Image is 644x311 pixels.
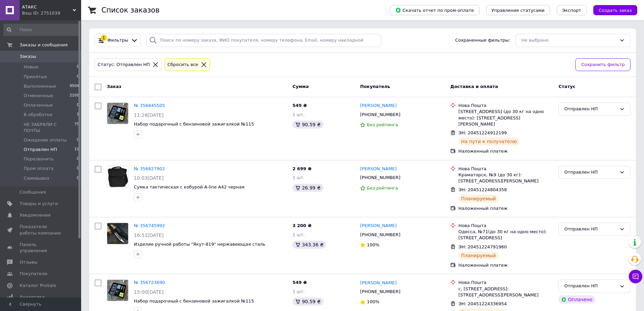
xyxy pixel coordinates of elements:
span: 10:03[DATE] [134,175,164,181]
div: Наложенный платеж [458,205,553,212]
a: Изделие ручной работы "Якут-819" нержавеющая сталь [134,242,265,247]
div: Нова Пошта [458,280,553,286]
span: 75 [74,121,79,134]
span: 0 [77,64,79,70]
span: 549 ₴ [292,103,307,108]
div: Отправлен НП [564,226,617,233]
span: Самовывоз [24,175,49,181]
div: с. [STREET_ADDRESS]: [STREET_ADDRESS][PERSON_NAME] [458,286,553,298]
span: Покупатель [360,84,390,89]
button: Сохранить фильтр [575,58,630,71]
span: В обработке [24,112,52,118]
div: [PHONE_NUMBER] [359,287,402,296]
span: 1 шт. [292,112,305,117]
span: Заказ [107,84,121,89]
span: Отмененные [24,93,53,99]
a: Сумка тактическая с кобурой A-line А42 черная [134,184,244,190]
div: Оплачено [558,295,595,304]
a: Создать заказ [587,7,637,13]
button: Скачать отчет по пром-оплате [390,5,479,15]
span: ЭН: 20451224804358 [458,187,507,192]
span: Экспорт [562,8,581,13]
span: Аналитика [20,294,45,300]
span: 100% [367,242,379,247]
div: Нова Пошта [458,103,553,109]
span: 15:00[DATE] [134,289,164,295]
a: Набор подарочный с бензиновой зажигалкой №115 [134,298,254,304]
span: 0 [77,102,79,108]
span: Сообщения [20,189,46,195]
a: [PERSON_NAME] [360,103,397,109]
div: [STREET_ADDRESS] (до 30 кг на одно место): [STREET_ADDRESS][PERSON_NAME] [458,109,553,127]
span: 11:28[DATE] [134,112,164,118]
span: 0 [77,175,79,181]
a: [PERSON_NAME] [360,223,397,229]
img: Фото товару [107,166,128,187]
span: ЭН: 20451224336954 [458,301,507,306]
span: Выполненные [24,83,56,89]
button: Экспорт [557,5,587,15]
span: Заказы [20,53,36,60]
div: 90.59 ₴ [292,120,323,129]
div: Планируемый [458,251,499,260]
span: Каталог ProSale [20,283,56,289]
span: 1 шт. [292,175,305,180]
a: Фото товару [107,223,128,244]
span: 3 200 ₴ [292,223,311,228]
span: Оплаченные [24,102,53,108]
span: 2109 [70,93,79,99]
div: Ваш ID: 2751039 [22,10,81,16]
div: Не выбрано [521,37,617,44]
span: Сохранить фильтр [581,61,625,68]
span: 1 шт. [292,289,305,294]
div: 343.36 ₴ [292,241,326,249]
div: Отправлен НП [564,283,617,290]
span: Новые [24,64,39,70]
button: Создать заказ [593,5,637,15]
a: Фото товару [107,280,128,301]
div: Наложенный платеж [458,262,553,268]
img: Фото товару [107,103,128,124]
span: 1 [77,112,79,118]
div: Нова Пошта [458,223,553,229]
a: № 356827902 [134,166,165,171]
span: Создать заказ [599,8,632,13]
div: Отправлен НП [564,106,617,113]
span: Принятые [24,74,47,80]
span: Ожидание оплаты [24,137,67,143]
img: Фото товару [107,223,128,244]
span: ЭН: 20451224791960 [458,244,507,249]
span: Уведомления [20,212,50,218]
div: [PHONE_NUMBER] [359,230,402,239]
div: Нова Пошта [458,166,553,172]
div: Статус: Отправлен НП [96,61,151,68]
a: № 356723690 [134,280,165,285]
input: Поиск [3,24,80,36]
a: Набор подарочный с бензиновой зажигалкой №115 [134,121,254,127]
span: Показатели работы компании [20,224,63,236]
span: 549 ₴ [292,280,307,285]
div: 1 [101,35,107,41]
span: 100% [367,299,379,304]
span: Перезвонить [24,156,54,162]
span: 0 [77,156,79,162]
span: НЕ ЗАБРАЛИ С ПОЧТЫ [24,121,74,134]
span: Покупатели [20,271,47,277]
div: Краматорск, №9 (до 30 кг): [STREET_ADDRESS][PERSON_NAME] [458,172,553,184]
div: Планируемый [458,195,499,203]
div: [PHONE_NUMBER] [359,110,402,119]
span: 11 [74,147,79,153]
span: Заказы и сообщения [20,42,68,48]
img: Фото товару [107,280,128,301]
span: Пром оплата [24,165,53,172]
div: 26.99 ₴ [292,184,323,192]
span: Управление статусами [492,8,545,13]
span: 9504 [70,83,79,89]
span: Сумма [292,84,309,89]
span: Фильтры [108,37,128,44]
span: 2 699 ₴ [292,166,311,171]
span: Товары и услуги [20,201,58,207]
a: Фото товару [107,103,128,124]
